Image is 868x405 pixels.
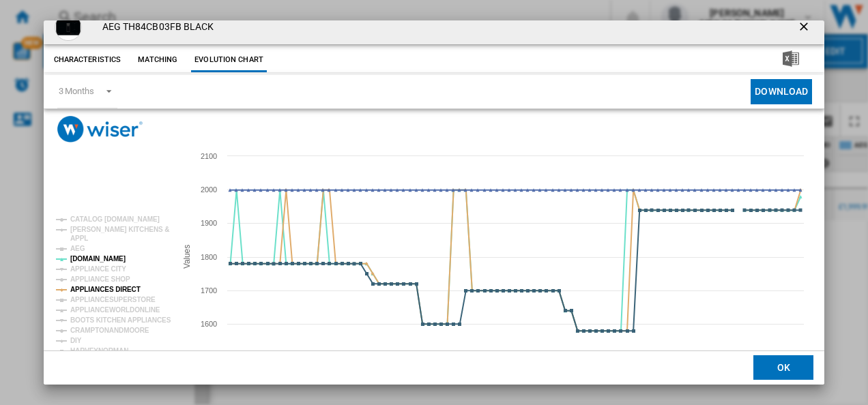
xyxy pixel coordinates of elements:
[70,296,156,303] tspan: APPLIANCESUPERSTORE
[201,253,217,261] tspan: 1800
[57,116,143,142] img: logo_wiser_300x94.png
[70,215,160,223] tspan: CATALOG [DOMAIN_NAME]
[70,286,141,293] tspan: APPLIANCES DIRECT
[753,356,813,380] button: OK
[59,86,94,96] div: 3 Months
[201,320,217,328] tspan: 1600
[792,14,819,41] button: getI18NText('BUTTONS.CLOSE_DIALOG')
[44,20,825,385] md-dialog: Product popup
[761,48,821,72] button: Download in Excel
[70,316,171,324] tspan: BOOTS KITCHEN APPLIANCES
[201,152,217,160] tspan: 2100
[70,265,126,273] tspan: APPLIANCE CITY
[70,347,128,355] tspan: HARVEYNORMAN
[751,79,812,104] button: Download
[50,48,125,72] button: Characteristics
[783,50,799,67] img: excel-24x24.png
[70,306,160,314] tspan: APPLIANCEWORLDONLINE
[96,20,214,34] h4: AEG TH84CB03FB BLACK
[70,226,169,233] tspan: [PERSON_NAME] KITCHENS &
[70,245,85,252] tspan: AEG
[70,275,130,283] tspan: APPLIANCE SHOP
[70,255,126,262] tspan: [DOMAIN_NAME]
[201,286,217,295] tspan: 1700
[201,185,217,194] tspan: 2000
[70,235,88,242] tspan: APPL
[191,48,267,72] button: Evolution chart
[70,337,82,344] tspan: DIY
[797,20,813,36] ng-md-icon: getI18NText('BUTTONS.CLOSE_DIALOG')
[182,245,192,269] tspan: Values
[201,219,217,227] tspan: 1900
[55,14,82,41] img: aeg_th84cb03fb_1349539_34-0100-0296.png
[70,327,149,334] tspan: CRAMPTONANDMOORE
[128,48,188,72] button: Matching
